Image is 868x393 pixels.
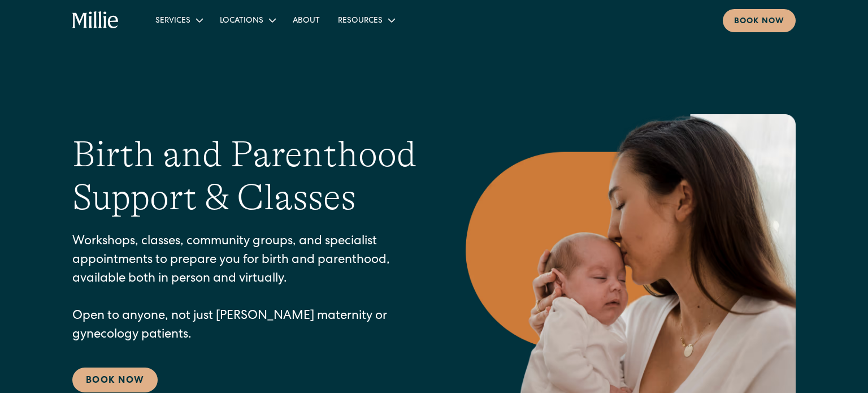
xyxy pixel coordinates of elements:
[72,368,158,392] a: Book Now
[734,16,784,28] div: Book now
[220,15,263,27] div: Locations
[155,15,190,27] div: Services
[329,11,403,29] div: Resources
[338,15,383,27] div: Resources
[72,133,420,220] h1: Birth and Parenthood Support & Classes
[284,11,329,29] a: About
[72,11,119,29] a: home
[211,11,284,29] div: Locations
[72,233,420,345] p: Workshops, classes, community groups, and specialist appointments to prepare you for birth and pa...
[146,11,211,29] div: Services
[723,9,796,32] a: Book now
